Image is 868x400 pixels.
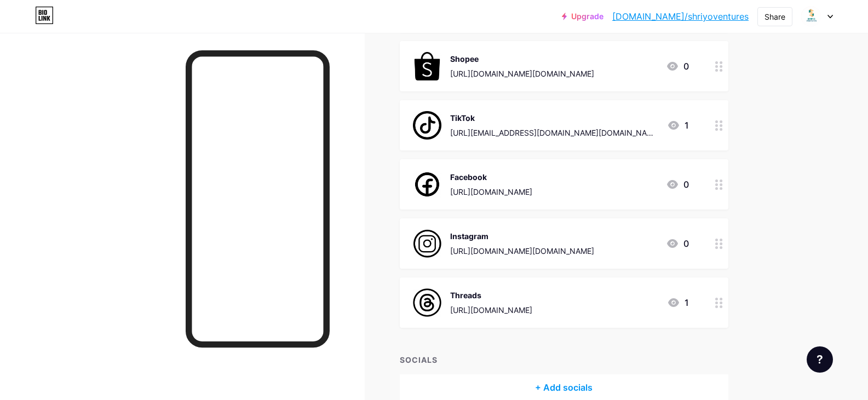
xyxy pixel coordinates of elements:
div: [URL][DOMAIN_NAME] [450,304,532,316]
div: 0 [666,178,689,191]
div: 0 [666,60,689,73]
a: [DOMAIN_NAME]/shriyoventures [612,10,749,23]
div: 1 [667,119,689,132]
div: 1 [667,296,689,309]
div: [URL][DOMAIN_NAME][DOMAIN_NAME] [450,245,594,257]
div: 0 [666,237,689,250]
img: Threads [413,288,441,317]
div: Threads [450,289,532,301]
div: Shopee [450,53,594,65]
div: Share [764,11,785,22]
img: TikTok [413,111,441,140]
div: Instagram [450,230,594,242]
img: Facebook [413,170,441,199]
img: Instagram [413,229,441,258]
img: shriyoventures [801,6,821,27]
a: Upgrade [562,12,603,21]
div: [URL][EMAIL_ADDRESS][DOMAIN_NAME][DOMAIN_NAME] [450,127,658,138]
div: Facebook [450,171,532,183]
div: TikTok [450,112,658,124]
div: SOCIALS [400,354,728,366]
div: [URL][DOMAIN_NAME][DOMAIN_NAME] [450,68,594,79]
img: Shopee [413,52,441,80]
div: [URL][DOMAIN_NAME] [450,186,532,198]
